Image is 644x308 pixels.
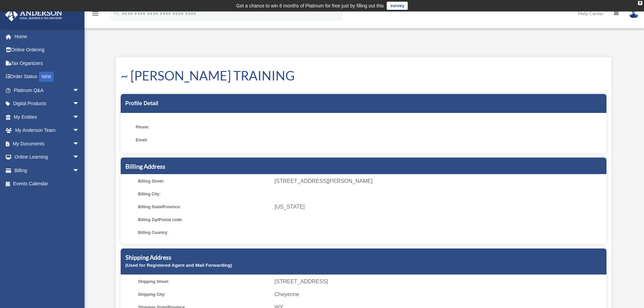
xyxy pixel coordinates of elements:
h5: Billing Address [125,162,602,171]
a: Digital Productsarrow_drop_down [5,97,90,111]
span: Billing City: [138,189,270,199]
span: [US_STATE] [275,202,604,212]
a: Platinum Q&Aarrow_drop_down [5,84,90,97]
a: Events Calendar [5,177,90,191]
div: close [638,1,642,5]
div: Get a chance to win 6 months of Platinum for free just by filling out this [236,2,384,10]
small: (Used for Registered Agent and Mail Forwarding) [125,263,232,268]
span: arrow_drop_down [73,84,86,97]
span: arrow_drop_down [73,137,86,151]
div: Profile Detail [121,94,606,113]
a: Tax Organizers [5,56,90,70]
div: NEW [39,72,54,82]
a: Online Ordering [5,43,90,57]
i: menu [91,9,99,18]
span: arrow_drop_down [73,97,86,111]
a: Billingarrow_drop_down [5,164,90,177]
span: Billing Country: [138,228,270,237]
span: arrow_drop_down [73,110,86,124]
span: Billing Street: [138,176,270,186]
span: Billing State/Province: [138,202,270,212]
span: arrow_drop_down [73,164,86,177]
a: My Anderson Teamarrow_drop_down [5,124,90,137]
span: Email: [136,135,267,145]
span: [STREET_ADDRESS] [275,277,604,286]
a: survey [387,2,408,10]
span: Billing Zip/Postal code: [138,215,270,224]
span: Shipping City: [138,290,270,299]
span: arrow_drop_down [73,124,86,138]
i: search [113,9,120,17]
span: [STREET_ADDRESS][PERSON_NAME] [275,176,604,186]
a: My Entitiesarrow_drop_down [5,110,90,124]
img: Anderson Advisors Platinum Portal [3,8,64,21]
a: My Documentsarrow_drop_down [5,137,90,150]
a: menu [91,12,99,18]
span: Phone: [136,122,267,132]
a: Home [5,30,90,43]
span: Shipping Street: [138,277,270,286]
span: Cheyenne [275,290,604,299]
img: User Pic [629,8,639,18]
h5: Shipping Address [125,253,602,262]
span: arrow_drop_down [73,150,86,164]
a: Online Learningarrow_drop_down [5,150,90,164]
a: Order StatusNEW [5,70,90,84]
h1: ~ [PERSON_NAME] TRAINING [121,67,606,85]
